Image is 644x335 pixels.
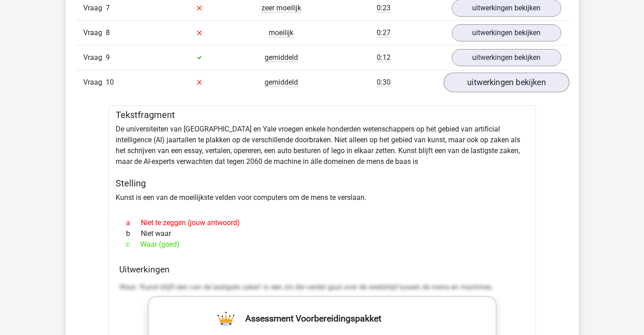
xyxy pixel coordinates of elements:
h5: Stelling [116,178,529,189]
span: c [126,239,140,250]
p: Waar. 'Kunst blijft een van de lastigste zaken' in een zin die verder gaat over de wedstrijd tuss... [119,282,525,293]
span: Vraag [83,52,106,63]
span: gemiddeld [265,53,298,62]
span: gemiddeld [265,78,298,87]
h5: Tekstfragment [116,109,529,120]
span: Vraag [83,3,106,14]
span: 0:12 [377,53,391,62]
span: 10 [106,78,114,86]
span: a [126,217,141,228]
span: 7 [106,4,110,12]
span: 0:27 [377,28,391,37]
span: zeer moeilijk [261,4,301,13]
span: Vraag [83,27,106,38]
a: uitwerkingen bekijken [452,24,561,41]
div: Niet te zeggen (jouw antwoord) [119,217,525,228]
a: uitwerkingen bekijken [443,72,569,92]
span: 9 [106,53,110,62]
a: uitwerkingen bekijken [452,49,561,66]
h4: Uitwerkingen [119,264,525,275]
div: Niet waar [119,228,525,239]
span: moeilijk [269,28,293,37]
span: Vraag [83,77,106,88]
div: Waar (goed) [119,239,525,250]
span: 0:23 [377,4,391,13]
span: b [126,228,141,239]
span: 0:30 [377,78,391,87]
span: 8 [106,28,110,37]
